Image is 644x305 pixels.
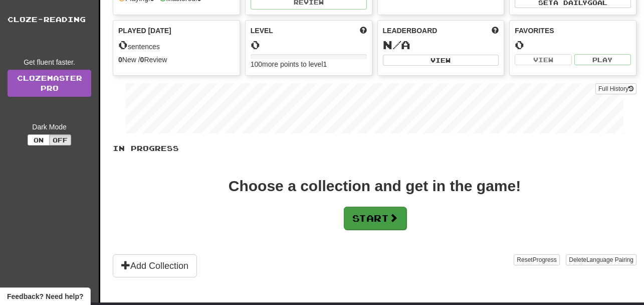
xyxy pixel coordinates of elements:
[113,254,197,277] button: Add Collection
[7,291,83,301] span: Open feedback widget
[118,55,235,65] div: New / Review
[383,55,499,66] button: View
[586,256,633,263] span: Language Pairing
[8,57,91,67] div: Get fluent faster.
[8,70,91,97] a: ClozemasterPro
[344,207,406,230] button: Start
[595,83,636,94] button: Full History
[515,39,631,51] div: 0
[533,256,557,263] span: Progress
[251,39,367,51] div: 0
[515,54,571,65] button: View
[251,59,367,69] div: 100 more points to level 1
[8,122,91,132] div: Dark Mode
[566,254,636,265] button: DeleteLanguage Pairing
[574,54,631,65] button: Play
[28,134,50,145] button: On
[515,26,631,36] div: Favorites
[118,39,235,52] div: sentences
[251,26,273,36] span: Level
[140,56,144,64] strong: 0
[113,143,636,154] p: In Progress
[360,26,367,36] span: Score more points to level up
[49,134,71,145] button: Off
[118,56,122,64] strong: 0
[118,26,171,36] span: Played [DATE]
[383,26,438,36] span: Leaderboard
[514,254,559,265] button: ResetProgress
[118,38,128,52] span: 0
[229,179,521,194] div: Choose a collection and get in the game!
[383,38,410,52] span: N/A
[492,26,499,36] span: This week in points, UTC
